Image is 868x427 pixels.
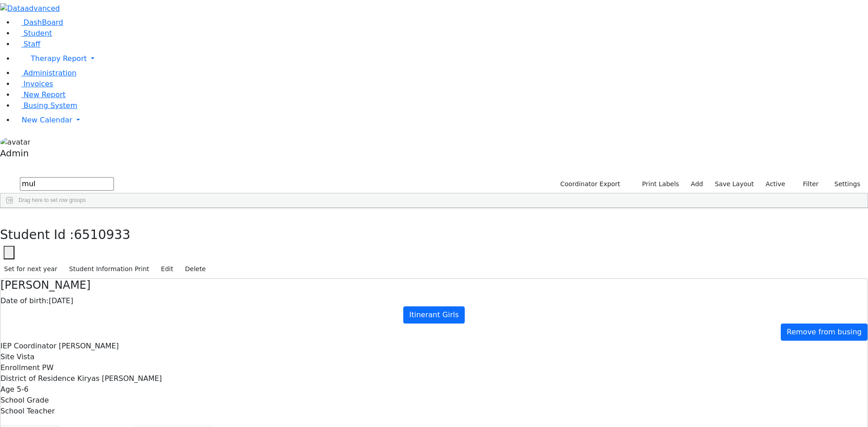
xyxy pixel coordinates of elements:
span: DashBoard [24,18,63,27]
input: Search [20,177,114,191]
button: Delete [181,262,210,276]
span: Administration [24,69,76,77]
a: Invoices [14,80,53,88]
label: IEP Coordinator [0,341,57,352]
span: [PERSON_NAME] [59,342,119,350]
label: Site [0,352,14,362]
span: Student [24,29,52,38]
a: Therapy Report [14,50,868,68]
span: Drag here to set row groups [19,197,86,203]
label: District of Residence [0,373,75,384]
button: Save Layout [711,177,758,191]
span: Staff [24,40,40,48]
span: Vista [17,352,34,361]
span: Therapy Report [31,54,87,63]
a: Itinerant Girls [403,306,465,324]
button: Student Information Print [65,262,153,276]
span: 5-6 [17,385,28,394]
a: Staff [14,40,40,48]
button: Coordinator Export [554,177,624,191]
label: School Teacher [0,406,55,417]
span: New Report [24,90,66,99]
label: School Grade [0,395,49,406]
button: Edit [157,262,177,276]
span: 6510933 [74,227,131,242]
label: Enrollment [0,362,40,373]
a: Student [14,29,52,38]
a: Add [687,177,707,191]
label: Active [762,177,789,191]
label: Age [0,384,14,395]
a: New Report [14,90,66,99]
span: New Calendar [22,116,72,124]
span: PW [42,363,53,372]
a: Busing System [14,101,77,110]
span: Remove from busing [787,328,862,336]
button: Print Labels [632,177,683,191]
a: Remove from busing [781,324,868,341]
a: DashBoard [14,18,63,27]
button: Filter [791,177,823,191]
button: Settings [823,177,864,191]
span: Busing System [24,101,77,110]
span: Kiryas [PERSON_NAME] [77,374,162,383]
div: [DATE] [0,296,868,306]
label: Date of birth: [0,296,49,306]
a: New Calendar [14,111,868,129]
span: Invoices [24,80,53,88]
a: Administration [14,69,76,77]
h4: [PERSON_NAME] [0,279,868,292]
